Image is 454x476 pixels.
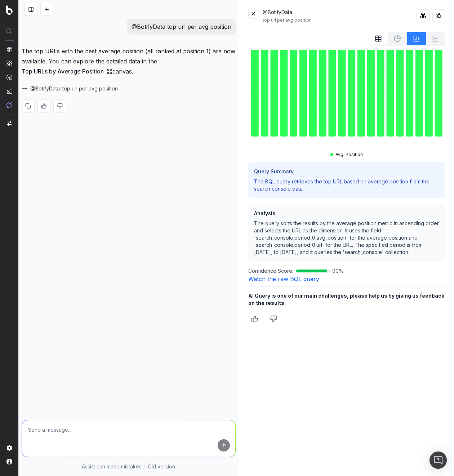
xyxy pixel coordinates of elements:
span: @BotifyData: top url per avg position [30,85,118,92]
img: Analytics [6,46,12,52]
p: The BQL query retrieves the top URL based on average position from the search console data. [254,178,440,192]
button: @BotifyData: top url per avg position [22,85,126,92]
img: Switch project [7,121,12,126]
img: My account [6,459,12,464]
img: Studio [6,88,12,94]
div: top url per avg position [263,17,417,23]
img: Activation [6,74,12,80]
img: Assist [6,102,12,108]
a: Old version [148,463,175,470]
a: Top URLs by Average Position [22,66,112,76]
p: The query sorts the results by the average position metric in ascending order and selects the URL... [254,220,440,256]
img: Setting [6,445,12,451]
p: @BotifyData top url per avg position [132,22,231,32]
b: AI Query is one of our main challenges, please help us by giving us feedback on the results. [248,293,444,306]
img: Botify logo [6,5,13,15]
h3: Analysis [254,210,440,217]
img: Intelligence [6,60,12,66]
button: Thumbs up [248,312,261,325]
span: 90 % [332,267,344,275]
span: Avg. Position [335,152,363,157]
button: Not available for current data [426,32,445,45]
div: @BotifyData [263,9,417,23]
p: The top URLs with the best average position (all ranked at position 1) are now available. You can... [22,46,236,76]
h3: Query Summary [254,168,440,175]
span: Confidence Score: [248,267,293,275]
button: BarChart [407,32,426,45]
button: Thumbs down [267,312,280,325]
button: table [369,32,388,45]
div: Open Intercom Messenger [429,451,447,469]
button: Not available for current data [388,32,407,45]
a: Watch the raw BQL query [248,275,319,283]
p: Assist can make mistakes [82,463,142,470]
